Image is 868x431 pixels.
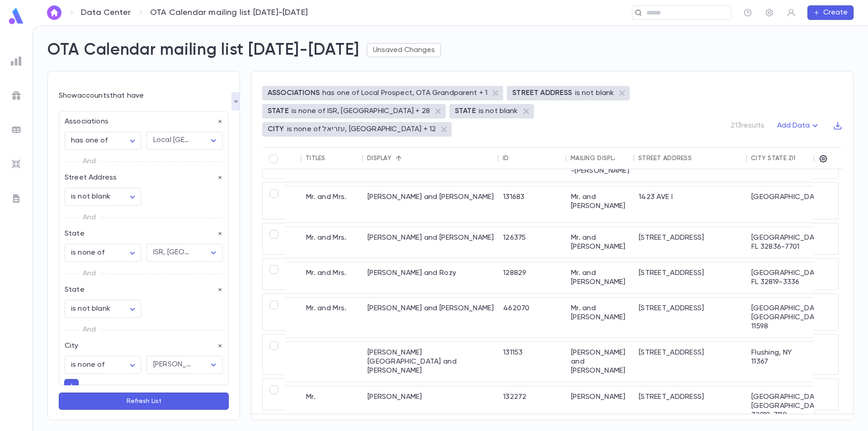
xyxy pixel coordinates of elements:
button: Sort [615,151,629,166]
a: Data Center [81,8,131,18]
div: Display [367,155,392,162]
span: has one of [71,137,108,144]
div: [PERSON_NAME] [363,386,499,426]
img: campaigns_grey.99e729a5f7ee94e3726e6486bddda8f1.svg [11,90,22,101]
img: letters_grey.7941b92b52307dd3b8a917253454ce1c.svg [11,193,22,204]
p: CITY [268,125,284,134]
button: Sort [392,151,406,166]
div: [STREET_ADDRESS] [634,227,747,258]
p: Show accounts that have [59,91,229,100]
div: City State Zip [751,155,797,162]
div: Mr. and Mrs. [302,298,363,337]
div: [PERSON_NAME] [566,386,634,426]
div: [GEOGRAPHIC_DATA], FL 32836-7701 [747,227,815,258]
div: Mr. and [PERSON_NAME] [566,227,634,258]
p: is not blank [575,89,614,98]
div: [STREET_ADDRESS] [634,342,747,382]
button: Sort [509,151,524,166]
p: STATE [455,107,476,116]
div: Flushing, NY 11367 [747,342,815,382]
div: 1423 AVE I [634,186,747,223]
p: has one of Local Prospect, OTA Grandparent + 1 [322,89,487,98]
div: Street Address [638,155,692,162]
p: ASSOCIATIONS [268,89,320,98]
img: batches_grey.339ca447c9d9533ef1741baa751efc33.svg [11,124,22,135]
button: Sort [795,151,810,166]
img: home_white.a664292cf8c1dea59945f0da9f25487c.svg [49,9,60,16]
div: [PERSON_NAME] and [PERSON_NAME] [566,342,634,382]
div: Street Address [59,168,223,182]
div: CITYis none of עזריאל, [GEOGRAPHIC_DATA] + 12 [262,122,452,137]
div: [PERSON_NAME][GEOGRAPHIC_DATA] and [PERSON_NAME] [363,342,499,382]
img: reports_grey.c525e4749d1bce6a11f5fe2a8de1b229.svg [11,56,22,66]
div: Local [GEOGRAPHIC_DATA], [GEOGRAPHIC_DATA] Locals Non Parents, OTA Grandparent [153,135,192,146]
div: STATEis none of ISR, [GEOGRAPHIC_DATA] + 28 [262,104,446,118]
div: 131683 [499,186,566,223]
div: is none of [65,244,141,262]
div: [PERSON_NAME] and [PERSON_NAME] [363,227,499,258]
p: STREET ADDRESS [512,89,572,98]
p: OTA Calendar mailing list [DATE]-[DATE] [150,8,308,18]
div: [GEOGRAPHIC_DATA], [GEOGRAPHIC_DATA] 11598 [747,298,815,337]
div: [GEOGRAPHIC_DATA], FL 32819-3336 [747,262,815,293]
div: [PERSON_NAME] and [PERSON_NAME] [363,186,499,223]
div: Mr. and Mrs. [302,262,363,293]
div: City [59,336,223,350]
div: is not blank [65,300,141,318]
p: And [83,211,96,224]
button: Open [207,134,220,147]
div: Associations [59,112,223,126]
img: logo [7,7,25,25]
div: [PERSON_NAME], [GEOGRAPHIC_DATA], [GEOGRAPHIC_DATA], #N/A, [GEOGRAPHIC_DATA], Rechavia [GEOGRAPHI... [153,360,192,370]
p: is not blank [479,107,518,116]
div: Mr. and [PERSON_NAME] [566,298,634,337]
span: is not blank [71,305,110,313]
h2: OTA Calendar mailing list [DATE]-[DATE] [47,40,359,60]
div: Mr. and Mrs. [302,227,363,258]
button: Sort [692,151,706,166]
div: [PERSON_NAME] and Rozy [363,262,499,293]
p: STATE [268,107,289,116]
div: ID [503,155,509,162]
div: 131153 [499,342,566,382]
span: is none of [71,361,105,369]
button: Unsaved Changes [367,43,441,57]
div: 128829 [499,262,566,293]
div: Mr. and [PERSON_NAME] [566,262,634,293]
div: is none of [65,356,141,374]
div: ASSOCIATIONShas one of Local Prospect, OTA Grandparent + 1 [262,86,503,100]
div: has one of [65,132,141,150]
div: ISR, [GEOGRAPHIC_DATA], [GEOGRAPHIC_DATA], [GEOGRAPHIC_DATA], [GEOGRAPHIC_DATA], [GEOGRAPHIC_DATA... [153,247,192,258]
div: 132272 [499,386,566,426]
span: is not blank [71,193,110,200]
div: [STREET_ADDRESS] [634,386,747,426]
p: is none of עזריאל, [GEOGRAPHIC_DATA] + 12 [287,125,436,134]
div: 462070 [499,298,566,337]
div: Mr. [302,386,363,426]
button: Open [207,246,220,259]
div: is not blank [65,188,141,206]
div: Mailing Display [571,155,622,162]
button: Create [807,5,854,20]
button: Refresh List [59,393,229,410]
span: is none of [71,249,105,256]
div: [STREET_ADDRESS] [634,262,747,293]
button: Add Data [772,118,826,133]
p: And [83,155,96,168]
div: [GEOGRAPHIC_DATA] [747,186,815,223]
p: is none of ISR, [GEOGRAPHIC_DATA] + 28 [292,107,430,116]
p: And [83,267,96,280]
div: [STREET_ADDRESS] [634,298,747,337]
div: 126375 [499,227,566,258]
p: 213 results [731,121,764,130]
div: Titles [306,155,325,162]
img: imports_grey.530a8a0e642e233f2baf0ef88e8c9fcb.svg [11,159,22,170]
p: And [83,323,96,336]
button: Sort [325,151,340,166]
div: Mr. and [PERSON_NAME] [566,186,634,223]
div: State [59,224,223,238]
div: State [59,280,223,294]
button: Open [207,359,220,371]
div: [GEOGRAPHIC_DATA], [GEOGRAPHIC_DATA] 32819-7110 [747,386,815,426]
div: Mr. and Mrs. [302,186,363,223]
